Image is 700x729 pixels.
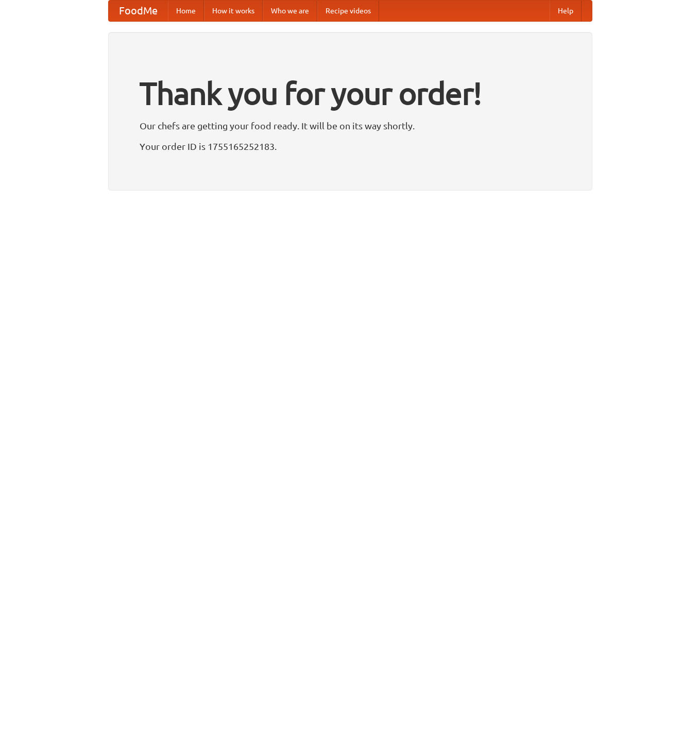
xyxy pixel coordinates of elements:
a: Help [550,1,582,21]
p: Your order ID is 1755165252183. [140,139,561,154]
a: How it works [204,1,263,21]
a: Who we are [263,1,317,21]
a: FoodMe [109,1,168,21]
a: Recipe videos [317,1,379,21]
h1: Thank you for your order! [140,69,561,118]
a: Home [168,1,204,21]
p: Our chefs are getting your food ready. It will be on its way shortly. [140,118,561,133]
